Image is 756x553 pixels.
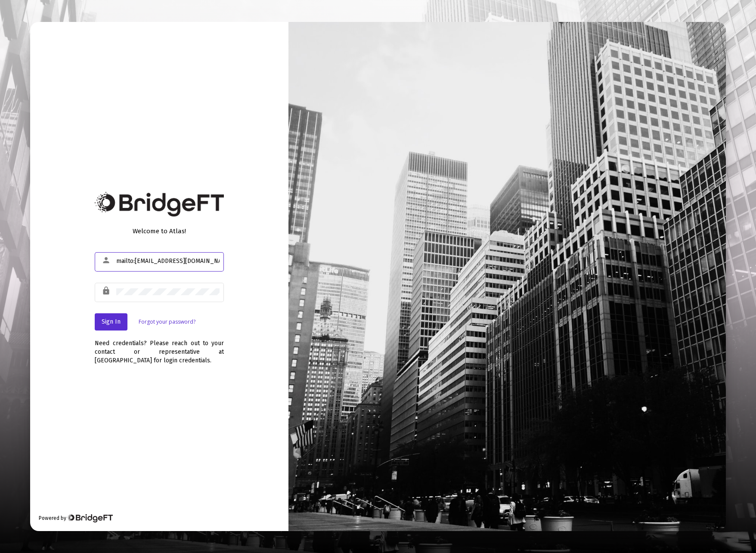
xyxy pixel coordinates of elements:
[116,258,220,265] input: Email or Username
[102,255,112,266] mat-icon: person
[102,318,121,325] span: Sign In
[95,331,224,365] div: Need credentials? Please reach out to your contact or representative at [GEOGRAPHIC_DATA] for log...
[67,514,112,522] img: Bridge Financial Technology Logo
[102,286,112,296] mat-icon: lock
[95,192,224,216] img: Bridge Financial Technology Logo
[95,313,127,331] button: Sign In
[39,514,112,522] div: Powered by
[139,318,195,326] a: Forgot your password?
[95,227,224,235] div: Welcome to Atlas!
